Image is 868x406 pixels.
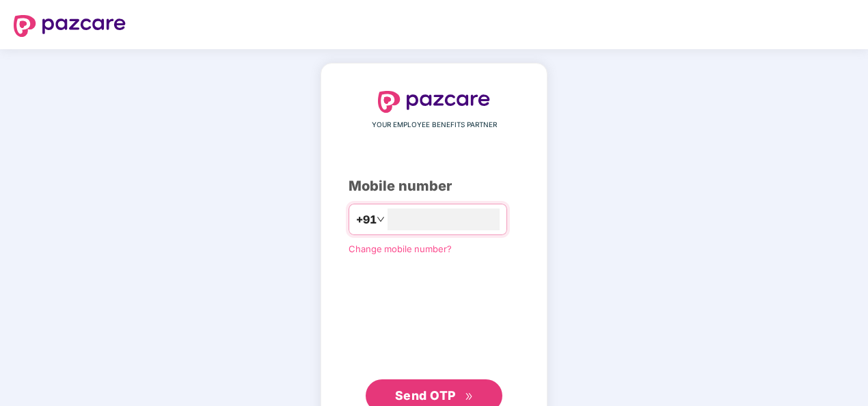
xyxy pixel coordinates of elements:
span: double-right [465,392,474,401]
span: YOUR EMPLOYEE BENEFITS PARTNER [372,120,497,131]
div: Mobile number [349,176,519,197]
span: Send OTP [395,388,456,403]
img: logo [378,91,490,113]
span: +91 [356,211,377,228]
a: Change mobile number? [349,243,452,254]
span: down [377,215,385,224]
img: logo [14,15,126,37]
